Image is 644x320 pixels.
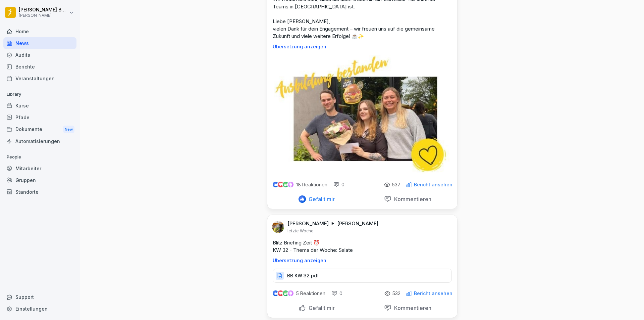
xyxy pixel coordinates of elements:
[287,220,329,227] p: [PERSON_NAME]
[287,228,314,234] p: letzte Woche
[288,290,293,296] img: inspiring
[3,37,76,49] a: News
[333,181,344,188] div: 0
[414,291,452,296] p: Bericht ansehen
[3,291,76,303] div: Support
[287,272,319,279] p: BB KW 32.pdf
[3,186,76,198] a: Standorte
[274,55,451,174] img: um95vvx3uoac5dfmpbgbdz65.png
[288,182,293,188] img: inspiring
[3,111,76,123] a: Pfade
[296,182,327,187] p: 18 Reaktionen
[273,258,452,263] p: Übersetzung anzeigen
[3,123,76,136] div: Dokumente
[273,274,452,281] a: BB KW 32.pdf
[3,152,76,163] p: People
[273,239,452,254] p: Blitz Briefing Zeit ⏰ KW 32 - Thema der Woche: Salate
[283,182,288,187] img: celebrate
[296,291,325,296] p: 5 Reaktionen
[63,126,74,133] div: New
[3,89,76,100] p: Library
[414,182,452,187] p: Bericht ansehen
[391,196,431,202] p: Kommentieren
[337,220,378,227] p: [PERSON_NAME]
[3,73,76,84] a: Veranstaltungen
[3,123,76,136] a: DokumenteNew
[392,291,400,296] p: 532
[3,100,76,111] a: Kurse
[3,163,76,174] a: Mitarbeiter
[272,221,284,233] img: ahtvx1qdgs31qf7oeejj87mb.png
[278,182,283,187] img: love
[273,182,278,187] img: like
[331,290,342,297] div: 0
[273,44,452,49] p: Übersetzung anzeigen
[278,291,283,296] img: love
[3,61,76,73] a: Berichte
[3,49,76,61] a: Audits
[391,305,431,311] p: Kommentieren
[283,290,288,296] img: celebrate
[392,182,400,187] p: 537
[273,291,278,296] img: like
[306,196,335,202] p: Gefällt mir
[19,7,68,13] p: [PERSON_NAME] Bogomolec
[3,26,76,37] a: Home
[3,135,76,147] a: Automatisierungen
[3,303,76,315] a: Einstellungen
[19,13,68,18] p: [PERSON_NAME]
[3,174,76,186] a: Gruppen
[306,305,335,311] p: Gefällt mir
